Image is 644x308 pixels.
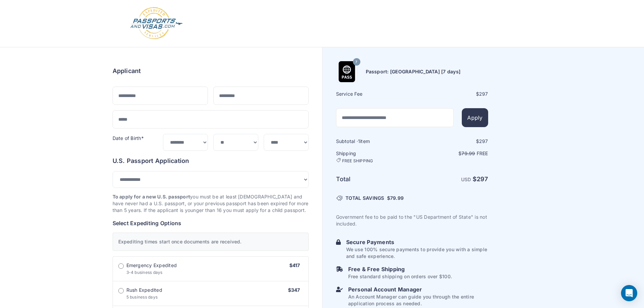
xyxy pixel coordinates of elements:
h6: Subtotal · item [336,138,411,145]
h6: Shipping [336,150,411,164]
img: Logo [129,7,183,40]
span: 297 [479,91,488,97]
h6: Applicant [113,66,141,76]
span: 297 [479,138,488,144]
h6: Select Expediting Options [113,219,309,227]
label: Date of Birth* [113,135,144,141]
strong: To apply for a new U.S. passport [113,194,190,199]
span: $ [387,195,404,202]
p: An Account Manager can guide you through the entire application process as needed. [348,293,488,307]
p: Government fee to be paid to the "US Department of State" is not included. [336,214,488,227]
h6: Service Fee [336,91,411,97]
p: We use 100% secure payments to provide you with a simple and safe experience. [346,246,488,260]
h6: Personal Account Manager [348,285,488,293]
h6: Total [336,174,411,184]
h6: U.S. Passport Application [113,156,309,166]
span: Emergency Expedited [126,262,177,269]
span: Free [477,150,488,156]
strong: $ [473,175,488,183]
span: 5 business days [126,294,158,300]
p: you must be at least [DEMOGRAPHIC_DATA] and have never had a U.S. passport, or your previous pass... [113,193,309,214]
span: 7 [355,58,357,67]
span: $417 [289,262,300,268]
h6: Passport: [GEOGRAPHIC_DATA] [7 days] [366,68,461,75]
span: 79.99 [390,195,404,201]
span: FREE SHIPPING [342,158,373,164]
span: 3-4 business days [126,270,163,275]
div: $ [413,91,488,97]
span: $347 [288,287,300,293]
h6: Secure Payments [346,238,488,246]
div: $ [413,138,488,145]
p: Free standard shipping on orders over $100. [348,273,452,280]
span: 79.99 [461,150,475,156]
span: USD [461,176,471,182]
img: Product Name [336,61,357,82]
p: $ [413,150,488,157]
span: TOTAL SAVINGS [345,195,384,202]
span: 297 [477,175,488,183]
button: Apply [462,108,488,127]
span: 1 [358,138,360,144]
div: Expediting times start once documents are received. [113,233,309,251]
h6: Free & Free Shipping [348,265,452,273]
span: Rush Expedited [126,287,162,293]
div: Open Intercom Messenger [621,285,637,301]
